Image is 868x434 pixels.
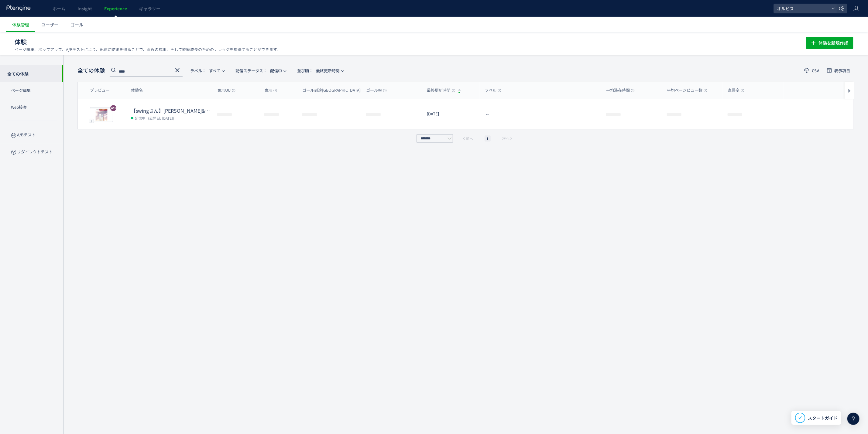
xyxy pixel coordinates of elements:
[90,87,110,93] span: プレビュー
[486,111,489,117] span: --
[502,135,509,142] span: 次へ
[77,5,92,12] span: Insight
[808,415,838,421] span: スタートガイド
[812,69,819,73] span: CSV
[232,66,290,75] button: 配信ステータス​：配信中
[12,22,29,28] span: 体験管理
[466,135,473,142] span: 前へ
[801,66,823,75] button: CSV
[264,87,277,93] span: 表示
[190,68,206,73] span: ラベル：
[15,47,281,52] p: ページ編集、ポップアップ、A/Bテストにより、迅速に結果を得ることで、直近の成果、そして継続成長のためのナレッジを獲得することができます。
[131,107,212,114] dt: 【swingさん】ヘッダー&CVブロック検証
[90,108,113,122] img: 04ab3020b71bade2c09298b5d9167e621757479771961.jpeg
[834,69,850,73] span: 表示項目
[415,134,516,143] div: pagination
[302,87,365,93] span: ゴール到達[GEOGRAPHIC_DATA]
[293,66,347,75] button: 並び順：最終更新時間
[186,66,228,75] button: ラベル：すべて
[235,68,267,73] span: 配信ステータス​：
[728,87,744,93] span: 直帰率
[422,99,480,129] div: [DATE]
[89,119,94,123] div: 2
[667,87,707,93] span: 平均ページビュー数
[53,5,65,12] span: ホーム
[806,37,853,49] button: 体験を新規作成
[818,37,848,49] span: 体験を新規作成
[606,87,635,93] span: 平均滞在時間
[217,87,235,93] span: 表示UU
[485,135,491,142] li: 1
[297,68,313,73] span: 並び順：
[135,115,146,121] span: 配信中
[70,22,83,28] span: ゴール
[775,4,829,13] span: オルビス
[427,87,455,93] span: 最終更新時間
[500,135,515,142] button: 次へ
[15,38,793,46] h1: 体験
[131,87,143,93] span: 体験名
[148,115,174,121] span: (公開日: [DATE])
[366,87,387,93] span: ゴール率
[139,5,160,12] span: ギャラリー
[104,5,127,12] span: Experience
[297,66,340,76] span: 最終更新時間
[485,87,501,93] span: ラベル
[823,66,854,75] button: 表示項目
[77,67,105,74] span: 全ての体験
[190,66,220,76] span: すべて
[235,66,282,76] span: 配信中
[41,22,58,28] span: ユーザー
[460,135,475,142] button: 前へ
